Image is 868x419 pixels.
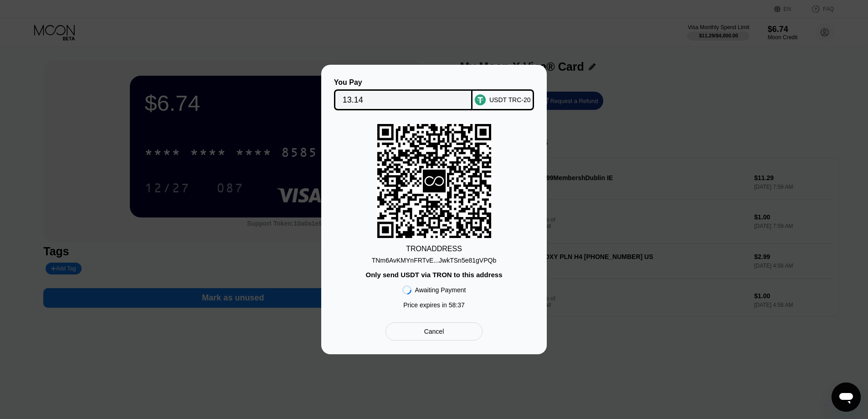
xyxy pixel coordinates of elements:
[372,257,496,264] div: TNm6AvKMYnFRTvE...JwkTSn5e81gVPQb
[385,322,483,341] div: Cancel
[372,253,496,264] div: TNm6AvKMYnFRTvE...JwkTSn5e81gVPQb
[832,383,861,412] iframe: Button to launch messaging window
[489,96,531,103] div: USDT TRC-20
[415,286,466,294] div: Awaiting Payment
[334,78,473,87] div: You Pay
[406,245,462,253] div: TRON ADDRESS
[403,301,465,309] div: Price expires in
[365,271,502,279] div: Only send USDT via TRON to this address
[424,327,444,336] div: Cancel
[449,301,465,309] span: 58 : 37
[335,78,533,110] div: You PayUSDT TRC-20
